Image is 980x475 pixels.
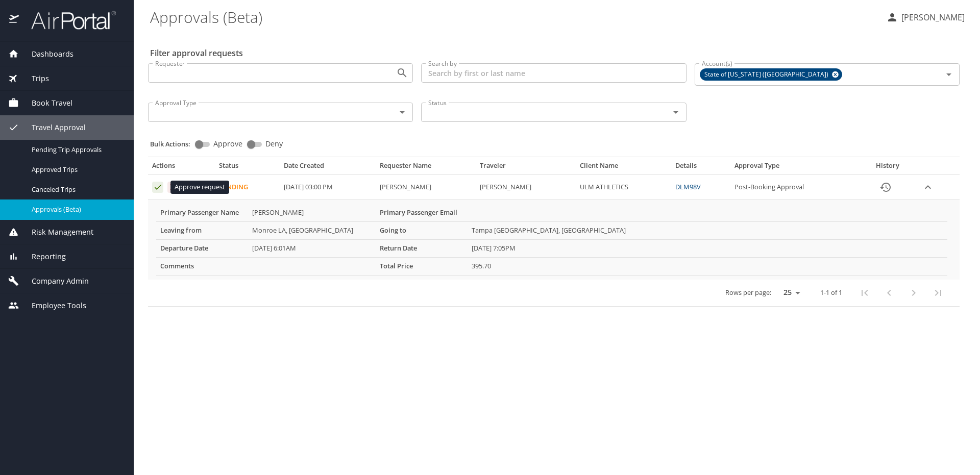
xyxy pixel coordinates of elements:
[671,161,730,174] th: Details
[156,257,248,275] th: Comments
[820,289,842,296] p: 1-1 of 1
[669,105,683,119] button: Open
[476,161,576,174] th: Traveler
[395,105,409,119] button: Open
[468,257,947,275] td: 395.70
[148,161,215,174] th: Actions
[675,182,701,191] a: DLM98V
[215,161,280,174] th: Status
[882,8,969,27] button: [PERSON_NAME]
[32,205,121,214] span: Approvals (Beta)
[730,161,859,174] th: Approval Type
[32,185,121,194] span: Canceled Trips
[700,69,835,80] span: State of [US_STATE] ([GEOGRAPHIC_DATA])
[725,289,771,296] p: Rows per page:
[167,182,179,193] button: Deny request
[156,221,248,239] th: Leaving from
[19,227,93,238] span: Risk Management
[150,139,199,148] p: Bulk Actions:
[32,145,121,155] span: Pending Trip Approvals
[19,48,73,60] span: Dashboards
[576,161,671,174] th: Client Name
[280,161,376,174] th: Date Created
[775,285,804,301] select: rows per page
[32,165,121,174] span: Approved Trips
[20,10,116,30] img: airportal-logo.png
[156,204,248,221] th: Primary Passenger Name
[213,140,242,147] span: Approve
[248,204,376,221] td: [PERSON_NAME]
[920,180,936,195] button: expand row
[19,122,86,133] span: Travel Approval
[942,67,956,82] button: Open
[265,140,283,147] span: Deny
[19,300,86,311] span: Employee Tools
[700,68,842,81] div: State of [US_STATE] ([GEOGRAPHIC_DATA])
[376,239,468,257] th: Return Date
[150,45,243,61] h2: Filter approval requests
[148,161,960,307] table: Approval table
[376,257,468,275] th: Total Price
[395,66,409,80] button: Open
[468,221,947,239] td: Tampa [GEOGRAPHIC_DATA], [GEOGRAPHIC_DATA]
[19,97,72,109] span: Book Travel
[376,204,468,221] th: Primary Passenger Email
[476,175,576,200] td: [PERSON_NAME]
[376,175,476,200] td: [PERSON_NAME]
[19,276,89,287] span: Company Admin
[280,175,376,200] td: [DATE] 03:00 PM
[248,239,376,257] td: [DATE] 6:01AM
[376,161,476,174] th: Requester Name
[9,10,20,30] img: icon-airportal.png
[215,175,280,200] td: Pending
[248,221,376,239] td: Monroe LA, [GEOGRAPHIC_DATA]
[873,175,898,199] button: History
[898,11,965,23] p: [PERSON_NAME]
[150,1,878,33] h1: Approvals (Beta)
[19,73,49,84] span: Trips
[730,175,859,200] td: Post-Booking Approval
[576,175,671,200] td: ULM ATHLETICS
[421,63,686,83] input: Search by first or last name
[19,251,66,262] span: Reporting
[859,161,916,174] th: History
[156,239,248,257] th: Departure Date
[156,204,947,276] table: More info for approvals
[468,239,947,257] td: [DATE] 7:05PM
[376,221,468,239] th: Going to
